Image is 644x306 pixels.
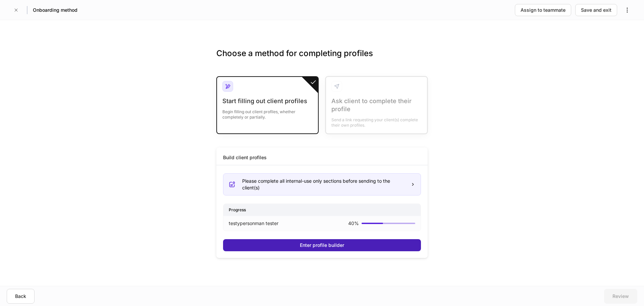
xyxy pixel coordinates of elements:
[604,289,637,304] button: Review
[7,289,35,304] button: Back
[581,7,611,13] div: Save and exit
[515,4,571,16] button: Assign to teammate
[521,7,566,13] div: Assign to teammate
[223,204,421,216] div: Progress
[348,220,359,227] p: 40 %
[15,293,26,300] div: Back
[223,154,267,161] div: Build client profiles
[575,4,617,16] button: Save and exit
[223,239,421,251] button: Enter profile builder
[216,48,428,70] h3: Choose a method for completing profiles
[242,178,405,191] div: Please complete all internal-use only sections before sending to the client(s)
[222,97,313,105] div: Start filling out client profiles
[229,220,278,227] p: testypersonman tester
[612,293,629,300] div: Review
[222,105,313,120] div: Begin filling out client profiles, whether completely or partially.
[300,242,344,249] div: Enter profile builder
[33,7,77,13] h5: Onboarding method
